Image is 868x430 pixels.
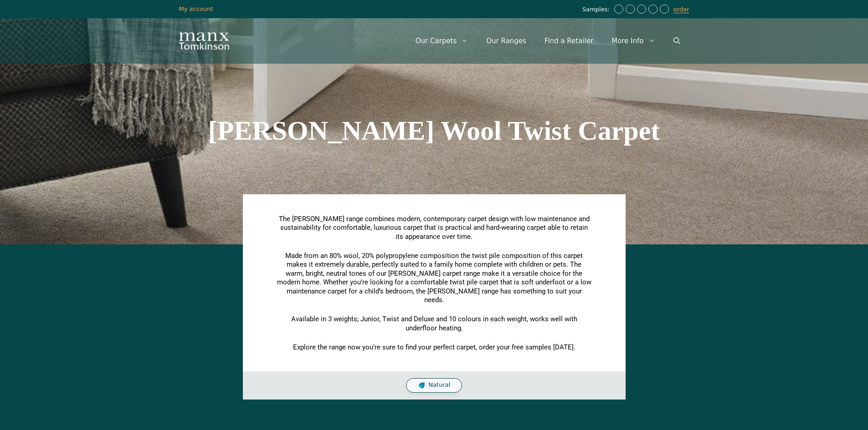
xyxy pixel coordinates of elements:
[428,381,450,389] span: Natural
[602,27,664,55] a: More Info
[535,27,602,55] a: Find a Retailer
[277,315,591,333] p: Available in 3 weights; Junior, Twist and Deluxe and 10 colours in each weight, works well with u...
[673,6,689,13] a: order
[179,117,689,144] h1: [PERSON_NAME] Wool Twist Carpet
[664,27,689,55] a: Open Search Bar
[582,6,612,14] span: Samples:
[179,32,229,50] img: Manx Tomkinson
[279,215,590,241] span: The [PERSON_NAME] range combines modern, contemporary carpet design with low maintenance and sust...
[179,5,213,12] a: My account
[406,27,478,55] a: Our Carpets
[406,27,689,55] nav: Primary
[277,252,591,304] span: Made from an 80% wool, 20% polypropylene composition the twist pile composition of this carpet ma...
[277,343,591,352] p: Explore the range now you’re sure to find your perfect carpet, order your free samples [DATE].
[477,27,535,55] a: Our Ranges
